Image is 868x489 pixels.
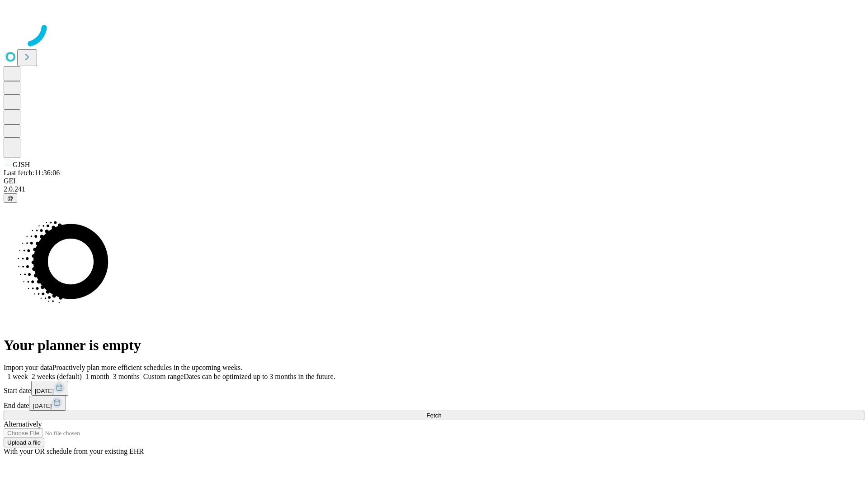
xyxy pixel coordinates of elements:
[7,373,28,380] span: 1 week
[31,381,68,396] button: [DATE]
[35,388,54,394] span: [DATE]
[4,193,17,203] button: @
[32,373,82,380] span: 2 weeks (default)
[4,447,144,455] span: With your OR schedule from your existing EHR
[4,396,864,411] div: End date
[4,364,52,371] span: Import your data
[184,373,335,380] span: Dates can be optimized up to 3 months in the future.
[4,411,864,420] button: Fetch
[4,381,864,396] div: Start date
[4,185,864,193] div: 2.0.241
[4,337,864,354] h1: Your planner is empty
[33,403,52,409] span: [DATE]
[85,373,109,380] span: 1 month
[4,177,864,185] div: GEI
[113,373,140,380] span: 3 months
[426,412,441,419] span: Fetch
[4,169,60,177] span: Last fetch: 11:36:06
[52,364,242,371] span: Proactively plan more efficient schedules in the upcoming weeks.
[4,438,44,447] button: Upload a file
[4,420,42,428] span: Alternatively
[7,195,14,201] span: @
[143,373,184,380] span: Custom range
[29,396,66,411] button: [DATE]
[13,161,30,168] span: GJSH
